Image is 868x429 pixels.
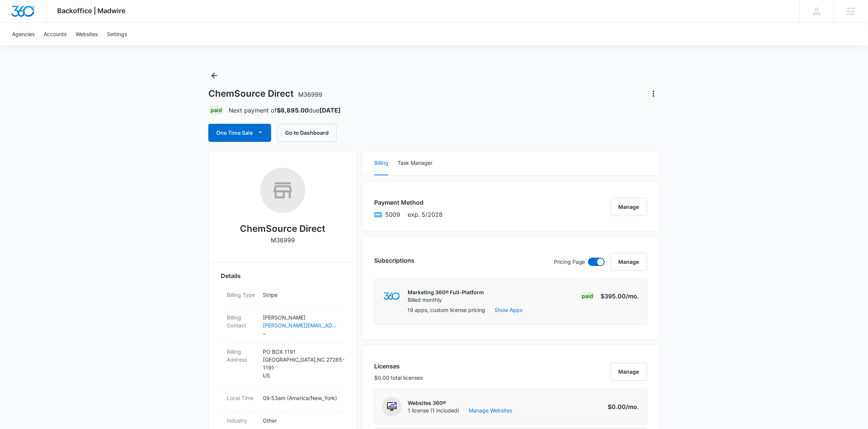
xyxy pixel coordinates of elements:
[611,198,647,216] button: Manage
[102,23,132,46] a: Settings
[263,394,339,402] p: 09:53am ( America/New_York )
[374,198,443,207] h3: Payment Method
[277,106,309,114] strong: $8,895.00
[408,296,484,304] p: Billed monthly
[277,124,337,142] button: Go to Dashboard
[408,289,484,296] p: Marketing 360® Full-Platform
[208,106,224,115] div: Paid
[374,362,423,371] h3: Licenses
[58,7,126,15] span: Backoffice | Madwire
[407,306,485,314] p: 19 apps, custom license pricing
[626,292,639,300] span: /mo.
[604,402,639,411] p: $0.00
[263,417,339,424] p: Other
[408,210,443,219] span: exp. 5/2028
[495,306,522,314] button: Show Apps
[227,291,257,299] dt: Billing Type
[374,374,423,382] p: $0.00 total licenses
[208,88,322,99] h1: ChemSource Direct
[271,236,295,245] p: M36999
[648,88,660,100] button: Actions
[208,70,220,82] button: Back
[298,91,322,98] span: M36999
[408,399,512,407] p: Websites 360®
[626,403,639,411] span: /mo.
[71,23,102,46] a: Websites
[221,271,241,280] span: Details
[469,407,512,414] a: Manage Websites
[611,253,647,271] button: Manage
[398,151,432,175] button: Task Manager
[374,151,388,175] button: Billing
[227,394,257,402] dt: Local Time
[263,313,339,321] p: [PERSON_NAME]
[229,106,341,115] p: Next payment of due
[408,407,512,414] span: 1 license (1 included)
[227,348,257,364] dt: Billing Address
[221,286,345,309] div: Billing TypeStripe
[240,222,326,236] h2: ChemSource Direct
[208,124,271,142] button: One Time Sale
[227,417,257,424] dt: Industry
[221,343,345,389] div: Billing AddressPO BOX 1191[GEOGRAPHIC_DATA],NC 27285-1191US
[221,389,345,412] div: Local Time09:53am (America/New_York)
[374,256,414,265] h3: Subscriptions
[263,291,339,299] p: Stripe
[263,348,339,379] p: PO BOX 1191 [GEOGRAPHIC_DATA] , NC 27285-1191 US
[319,106,341,114] strong: [DATE]
[263,313,339,338] dd: -
[221,309,345,343] div: Billing Contact[PERSON_NAME][PERSON_NAME][EMAIL_ADDRESS][DOMAIN_NAME]-
[39,23,71,46] a: Accounts
[554,258,585,266] p: Pricing Page
[385,210,400,219] span: American Express ending with
[580,292,596,301] div: Paid
[611,363,647,381] button: Manage
[601,292,639,301] p: $395.00
[227,313,257,329] dt: Billing Contact
[263,321,339,329] a: [PERSON_NAME][EMAIL_ADDRESS][DOMAIN_NAME]
[8,23,39,46] a: Agencies
[384,292,400,300] img: marketing360Logo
